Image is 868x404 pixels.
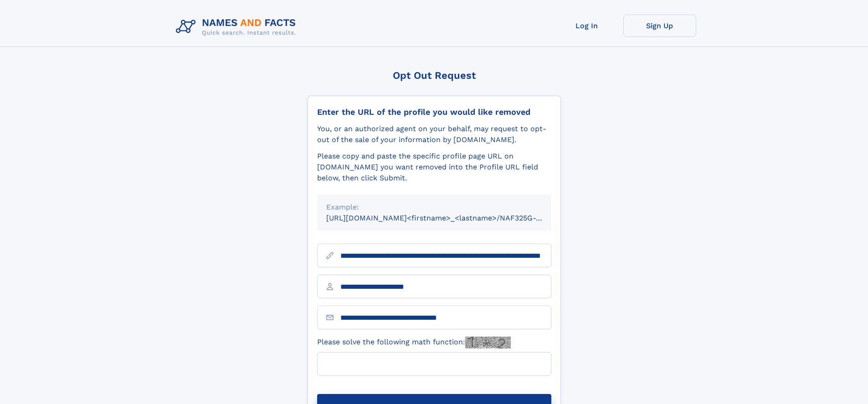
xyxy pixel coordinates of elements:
img: Logo Names and Facts [172,15,303,39]
div: You, or an authorized agent on your behalf, may request to opt-out of the sale of your informatio... [317,123,551,145]
div: Opt Out Request [308,70,561,81]
div: Please copy and paste the specific profile page URL on [DOMAIN_NAME] you want removed into the Pr... [317,151,551,184]
div: Enter the URL of the profile you would like removed [317,107,551,117]
a: Sign Up [623,15,696,37]
div: Example: [326,202,542,213]
a: Log In [550,15,623,37]
label: Please solve the following math function: [317,337,511,348]
small: [URL][DOMAIN_NAME]<firstname>_<lastname>/NAF325G-xxxxxxxx [326,214,569,222]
